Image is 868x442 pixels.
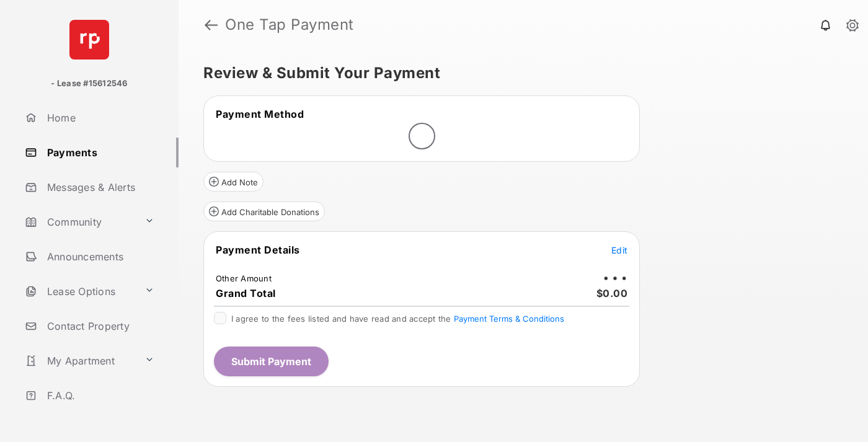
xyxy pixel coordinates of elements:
[231,314,564,324] span: I agree to the fees listed and have read and accept the
[203,201,325,221] button: Add Charitable Donations
[611,245,627,255] span: Edit
[20,346,139,376] a: My Apartment
[216,287,276,299] span: Grand Total
[69,20,109,60] img: svg+xml;base64,PHN2ZyB4bWxucz0iaHR0cDovL3d3dy53My5vcmcvMjAwMC9zdmciIHdpZHRoPSI2NCIgaGVpZ2h0PSI2NC...
[596,287,628,299] span: $0.00
[20,276,139,306] a: Lease Options
[20,381,179,410] a: F.A.Q.
[611,244,627,256] button: Edit
[215,273,272,284] td: Other Amount
[216,244,300,256] span: Payment Details
[51,77,127,90] p: - Lease #15612546
[225,17,354,32] strong: One Tap Payment
[20,138,179,167] a: Payments
[20,172,179,202] a: Messages & Alerts
[20,207,139,237] a: Community
[20,103,179,133] a: Home
[454,314,564,324] button: I agree to the fees listed and have read and accept the
[216,108,304,120] span: Payment Method
[20,242,179,272] a: Announcements
[203,172,263,192] button: Add Note
[20,311,179,341] a: Contact Property
[203,66,833,81] h5: Review & Submit Your Payment
[214,347,329,376] button: Submit Payment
